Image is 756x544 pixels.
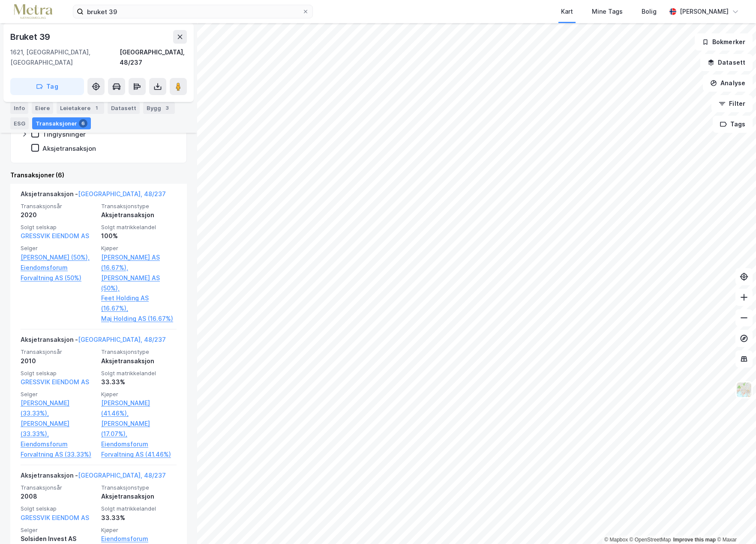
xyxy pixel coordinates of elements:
span: Transaksjonsår [21,484,96,491]
a: GRESSVIK EIENDOM AS [21,514,89,521]
div: Aksjetransaksjon - [21,189,166,203]
a: [PERSON_NAME] AS (50%), [101,273,177,293]
button: Datasett [700,54,753,71]
div: 2010 [21,356,96,366]
div: Kontrollprogram for chat [713,503,756,544]
div: 2008 [21,491,96,502]
div: Aksjetransaksjon [101,210,177,220]
div: Bygg [143,102,175,114]
a: [PERSON_NAME] (33.33%), [21,418,96,439]
button: Tag [10,78,84,95]
div: Transaksjoner [32,117,91,129]
div: Aksjetransaksjon - [21,470,166,484]
div: Leietakere [57,102,104,114]
div: 1 [92,104,101,112]
span: Solgt matrikkelandel [101,224,177,231]
div: 6 [79,119,87,128]
div: Info [10,102,28,114]
div: Mine Tags [592,6,623,17]
span: Solgt selskap [21,224,96,231]
div: Aksjetransaksjon [42,144,96,152]
div: 33.33% [101,513,177,523]
div: 33.33% [101,377,177,387]
a: [PERSON_NAME] AS (16.67%), [101,252,177,273]
span: Solgt matrikkelandel [101,370,177,377]
a: [PERSON_NAME] (41.46%), [101,398,177,418]
div: Aksjetransaksjon [101,356,177,366]
a: [GEOGRAPHIC_DATA], 48/237 [78,336,166,343]
a: [GEOGRAPHIC_DATA], 48/237 [78,472,166,479]
span: Transaksjonstype [101,484,177,491]
a: Eiendomsforum Forvaltning AS (33.33%) [21,439,96,460]
div: Kart [561,6,573,17]
div: Eiere [32,102,53,114]
button: Analyse [703,75,753,92]
span: Solgt selskap [21,370,96,377]
span: Solgt matrikkelandel [101,505,177,512]
div: [GEOGRAPHIC_DATA], 48/237 [120,47,187,68]
a: Maj Holding AS (16.67%) [101,314,177,324]
button: Bokmerker [695,33,753,51]
input: Søk på adresse, matrikkel, gårdeiere, leietakere eller personer [84,5,302,18]
div: 100% [101,231,177,241]
span: Kjøper [101,391,177,398]
div: 1621, [GEOGRAPHIC_DATA], [GEOGRAPHIC_DATA] [10,47,120,68]
button: Filter [711,95,753,112]
img: Z [736,382,752,398]
div: Datasett [108,102,140,114]
img: metra-logo.256734c3b2bbffee19d4.png [14,4,52,19]
a: Improve this map [673,537,716,543]
button: Tags [713,116,753,133]
span: Kjøper [101,526,177,534]
div: 2020 [21,210,96,220]
div: Bruket 39 [10,30,52,44]
span: Transaksjonsår [21,203,96,210]
span: Transaksjonstype [101,348,177,356]
div: Transaksjoner (6) [10,170,187,180]
a: [PERSON_NAME] (50%), [21,252,96,263]
iframe: Chat Widget [713,503,756,544]
a: Mapbox [604,537,628,543]
div: Tinglysninger [42,130,86,138]
a: OpenStreetMap [630,537,671,543]
a: [PERSON_NAME] (17.07%), [101,418,177,439]
a: [GEOGRAPHIC_DATA], 48/237 [78,190,166,197]
div: Bolig [642,6,657,17]
div: Aksjetransaksjon [101,491,177,502]
a: Eiendomsforum Forvaltning AS (41.46%) [101,439,177,460]
a: Feet Holding AS (16.67%), [101,293,177,314]
div: ESG [10,117,29,129]
span: Selger [21,391,96,398]
a: [PERSON_NAME] (33.33%), [21,398,96,418]
a: GRESSVIK EIENDOM AS [21,232,89,239]
a: Eiendomsforum Forvaltning AS (50%) [21,263,96,283]
span: Transaksjonstype [101,203,177,210]
span: Transaksjonsår [21,348,96,356]
span: Solgt selskap [21,505,96,512]
span: Selger [21,245,96,252]
span: Selger [21,526,96,534]
div: [PERSON_NAME] [680,6,729,17]
div: Aksjetransaksjon - [21,335,166,348]
span: Kjøper [101,245,177,252]
a: GRESSVIK EIENDOM AS [21,378,89,386]
div: 3 [163,104,171,112]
